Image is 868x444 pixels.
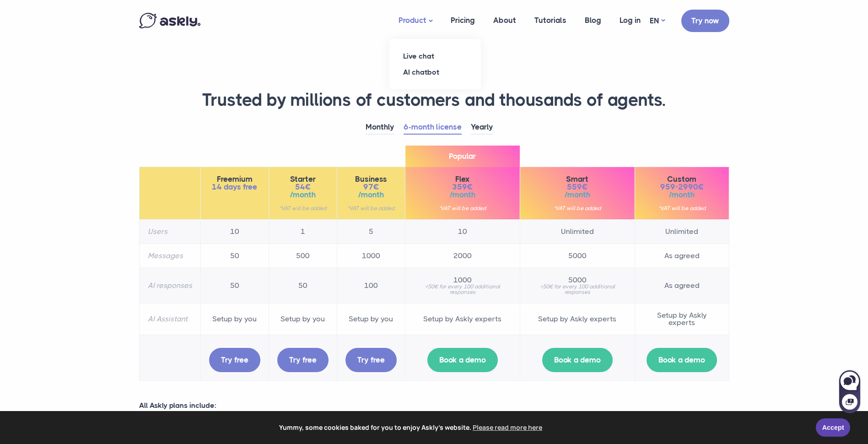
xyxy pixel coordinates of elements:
[442,3,484,38] a: Pricing
[269,219,337,244] td: 1
[139,219,200,244] th: Users
[414,284,512,295] small: +50€ for every 100 additional responses
[139,244,200,268] th: Messages
[389,64,481,80] a: AI chatbot
[643,282,721,289] span: As agreed
[277,183,329,191] span: 54€
[635,244,729,268] td: As agreed
[337,244,405,268] td: 1000
[404,120,462,135] a: 6-month license
[414,206,512,211] small: *VAT will be added
[200,303,269,335] td: Setup by you
[209,183,260,191] span: 14 days free
[643,191,721,199] span: /month
[269,268,337,303] td: 50
[200,244,269,268] td: 50
[643,183,721,191] span: 959-2990€
[484,3,525,38] a: About
[139,303,200,335] th: AI Assistant
[389,3,442,39] a: Product
[635,303,729,335] td: Setup by Askly experts
[610,3,650,38] a: Log in
[471,120,493,135] a: Yearly
[635,219,729,244] td: Unlimited
[528,276,626,284] span: 5000
[816,418,850,437] a: Accept
[643,206,721,211] small: *VAT will be added
[528,191,626,199] span: /month
[139,268,200,303] th: AI responses
[681,10,729,32] a: Try now
[838,368,861,414] iframe: Askly chat
[643,175,721,183] span: Custom
[345,206,397,211] small: *VAT will be added
[471,421,544,434] a: learn more about cookies
[427,348,498,372] a: Book a demo
[13,421,809,434] span: Yummy, some cookies baked for you to enjoy Askly's website.
[366,120,394,135] a: Monthly
[337,219,405,244] td: 5
[277,206,329,211] small: *VAT will be added
[200,268,269,303] td: 50
[520,303,635,335] td: Setup by Askly experts
[345,348,397,372] a: Try free
[414,183,512,191] span: 359€
[389,48,481,64] a: Live chat
[139,73,729,82] h2: RAISE THE BAR.
[528,284,626,295] small: +50€ for every 100 additional responses
[405,303,520,335] td: Setup by Askly experts
[345,175,397,183] span: Business
[542,348,613,372] a: Book a demo
[414,191,512,199] span: /month
[277,348,329,372] a: Try free
[209,348,260,372] a: Try free
[139,89,729,111] h1: Trusted by millions of customers and thousands of agents.
[414,276,512,284] span: 1000
[576,3,610,38] a: Blog
[528,183,626,191] span: 559€
[525,3,576,38] a: Tutorials
[405,146,520,167] span: Popular
[345,191,397,199] span: /month
[414,175,512,183] span: Flex
[345,183,397,191] span: 97€
[405,244,520,268] td: 2000
[139,401,216,410] strong: All Askly plans include:
[209,175,260,183] span: Freemium
[405,219,520,244] td: 10
[139,13,200,28] img: Askly
[337,268,405,303] td: 100
[200,219,269,244] td: 10
[277,191,329,199] span: /month
[528,206,626,211] small: *VAT will be added
[269,303,337,335] td: Setup by you
[647,348,717,372] a: Book a demo
[277,175,329,183] span: Starter
[520,219,635,244] td: Unlimited
[269,244,337,268] td: 500
[528,175,626,183] span: Smart
[337,303,405,335] td: Setup by you
[520,244,635,268] td: 5000
[650,14,665,27] a: EN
